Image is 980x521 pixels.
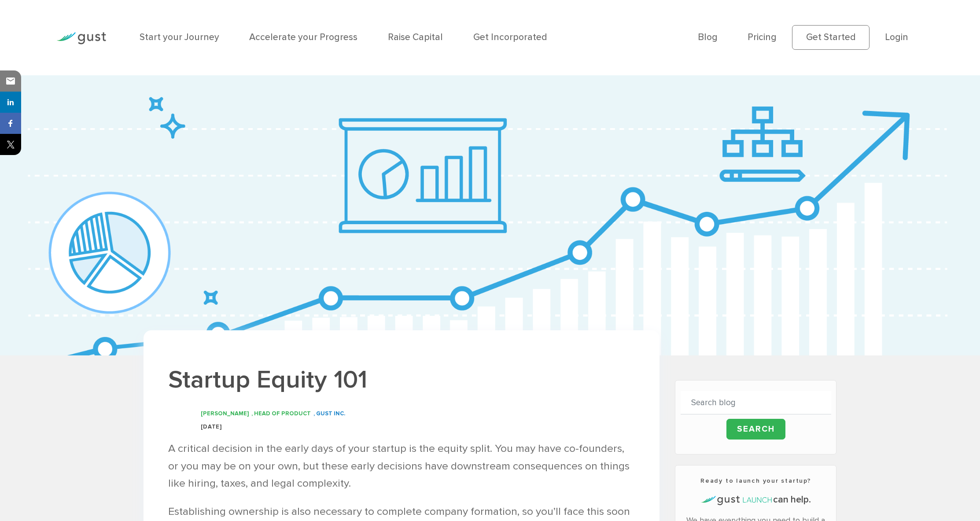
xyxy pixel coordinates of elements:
[681,476,831,485] h3: Ready to launch your startup?
[57,32,106,44] img: Gust Logo
[251,410,311,417] span: , HEAD OF PRODUCT
[681,493,831,507] h4: can help.
[473,32,547,43] a: Get Incorporated
[249,32,357,43] a: Accelerate your Progress
[313,410,345,417] span: , GUST INC.
[885,32,908,43] a: Login
[792,25,870,50] a: Get Started
[140,32,219,43] a: Start your Journey
[201,410,249,417] span: [PERSON_NAME]
[681,391,831,414] input: Search blog
[748,32,777,43] a: Pricing
[168,363,634,397] h1: Startup Equity 101
[168,440,634,492] p: A critical decision in the early days of your startup is the equity split. You may have co-founde...
[698,32,718,43] a: Blog
[388,32,443,43] a: Raise Capital
[726,419,786,440] input: Search
[201,423,222,430] span: [DATE]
